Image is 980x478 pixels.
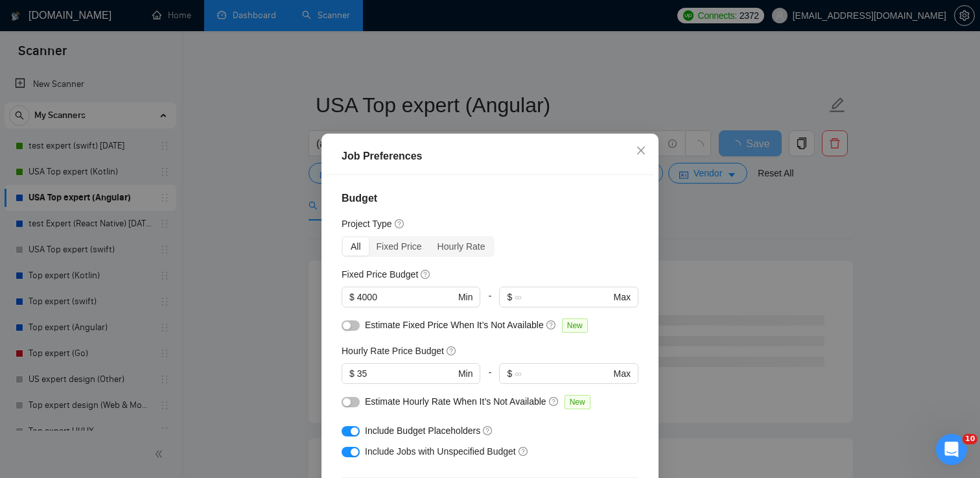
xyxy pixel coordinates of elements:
span: Estimate Fixed Price When It’s Not Available [365,320,544,330]
span: Include Jobs with Unspecified Budget [365,446,516,457]
input: ∞ [515,290,611,304]
span: 10 [962,434,977,444]
span: Min [458,366,473,381]
span: question-circle [421,269,431,280]
span: Min [458,290,473,304]
iframe: Intercom live chat [936,434,967,465]
span: New [565,395,590,409]
div: Hourly Rate [430,237,493,256]
div: All [343,237,369,256]
span: $ [349,366,355,381]
button: Close [624,134,659,169]
input: ∞ [515,366,611,381]
span: close [636,145,646,156]
div: Job Preferences [342,149,638,164]
div: - [480,363,499,394]
span: question-circle [447,346,457,356]
h4: Budget [342,191,638,206]
span: question-circle [546,320,557,330]
span: $ [507,366,512,381]
span: question-circle [483,425,493,436]
span: Include Budget Placeholders [365,425,480,436]
div: - [480,287,499,318]
span: New [562,318,588,333]
span: Max [614,366,631,381]
span: question-circle [519,446,529,457]
span: Max [614,290,631,304]
input: 0 [357,366,456,381]
span: Estimate Hourly Rate When It’s Not Available [365,396,546,407]
div: Fixed Price [369,237,430,256]
input: 0 [357,290,456,304]
span: question-circle [395,219,405,229]
h5: Fixed Price Budget [342,267,418,281]
h5: Hourly Rate Price Budget [342,344,444,358]
span: question-circle [549,396,559,407]
span: $ [507,290,512,304]
span: $ [349,290,355,304]
h5: Project Type [342,217,392,231]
